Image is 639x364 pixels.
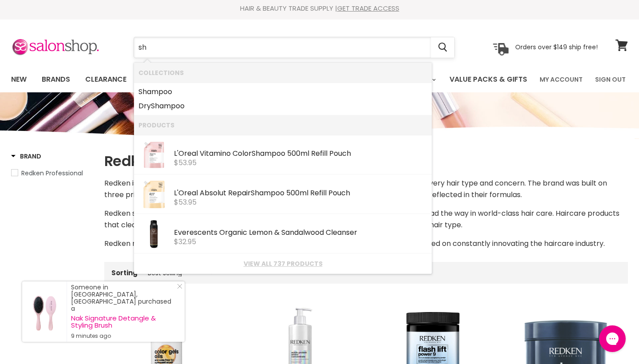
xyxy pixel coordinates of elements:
[174,237,196,247] span: $32.95
[252,148,272,158] b: Sham
[4,67,534,92] ul: Main menu
[443,70,534,89] a: Value Packs & Gifts
[134,37,431,58] input: Search
[138,99,427,113] a: Drypoo
[134,83,432,99] li: Collections: Shampoo
[174,197,197,207] span: $53.95
[138,139,170,170] img: VitaminoColourShampooRefillPouch500ml.webp
[515,43,598,51] p: Orders over $149 ship free!
[174,158,197,168] span: $53.95
[71,284,176,340] div: Someone in [GEOGRAPHIC_DATA], [GEOGRAPHIC_DATA] purchased a
[138,85,427,99] a: poo
[134,37,455,58] form: Product
[22,281,67,342] a: Visit product page
[138,87,158,97] b: Sham
[11,168,93,178] a: Redken Professional
[134,174,432,214] li: Products: L'Oreal Absolut Repair Shampoo 500ml Refill Pouch
[134,115,432,135] li: Products
[134,99,432,115] li: Collections: Dry Shampoo
[71,332,176,340] small: 9 minutes ago
[4,70,33,89] a: New
[138,260,427,267] a: View all 737 products
[337,4,399,13] a: GET TRADE ACCESS
[431,37,454,58] button: Search
[595,322,630,355] iframe: Gorgias live chat messenger
[134,63,432,83] li: Collections
[174,150,427,159] div: L'Oreal Vitamino Color poo 500ml Refill Pouch
[138,179,170,210] img: Absolut-Repair-Shampoo-Refill-Pouch-500ml.webp
[251,188,271,198] b: Sham
[134,214,432,253] li: Products: Everescents Organic Lemon & Sandalwood Cleanser
[151,101,171,111] b: Sham
[79,70,133,89] a: Clearance
[21,169,83,178] span: Redken Professional
[534,70,588,89] a: My Account
[104,238,605,249] span: Redken research and development stems from a selection of elite professional salons, focussed on ...
[590,70,631,89] a: Sign Out
[71,315,176,329] a: Nak Signature Detangle & Styling Brush
[11,152,41,161] h3: Brand
[177,284,182,289] svg: Close Icon
[104,178,628,201] p: Redken is one of the world’s most famed haircare brands, with high quality items tailored to ever...
[35,70,77,89] a: Brands
[174,229,427,238] div: Everescents Organic Lemon & Sandalwood Cleanser
[174,284,182,293] a: Close Notification
[104,152,628,170] h1: Redken Professional
[104,208,628,231] p: Redken shampoo along with its conditioners, treatments, and styling products continues to lead th...
[174,189,427,198] div: L'Oreal Absolut Repair poo 500ml Refill Pouch
[134,253,432,273] li: View All
[138,218,170,249] img: Cleanser-250ml_800x800_dc776320-9c8f-4734-ad4c-8e0bdfa34322_200x.jpg
[134,135,432,174] li: Products: L'Oreal Vitamino Color Shampoo 500ml Refill Pouch
[111,269,138,277] label: Sorting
